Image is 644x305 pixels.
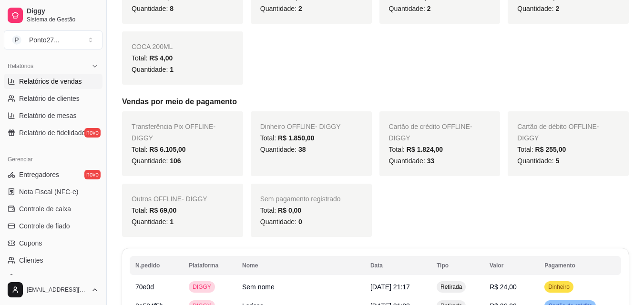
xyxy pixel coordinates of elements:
a: Nota Fiscal (NFC-e) [4,184,102,199]
h5: Vendas por meio de pagamento [122,96,629,108]
span: 1 [170,218,174,226]
span: R$ 24,00 [490,283,517,291]
span: 2 [298,5,302,12]
button: Select a team [4,30,102,49]
span: 38 [298,146,306,153]
span: Estoque [19,273,43,282]
span: Quantidade: [517,5,559,12]
a: Estoque [4,270,102,285]
span: Quantidade: [260,218,302,226]
span: Quantidade: [260,5,302,12]
span: Retirada [439,283,464,291]
span: 2 [555,5,559,12]
button: [EMAIL_ADDRESS][DOMAIN_NAME] [4,278,102,301]
span: 0 [298,218,302,226]
span: Diggy [27,7,99,16]
span: Total: [517,146,566,153]
span: Transferência Pix OFFLINE - DIGGY [132,123,215,142]
th: Data [365,256,431,275]
span: R$ 255,00 [535,146,566,153]
a: Relatório de mesas [4,108,102,123]
th: Nome [236,256,365,275]
span: 8 [170,5,174,12]
a: DiggySistema de Gestão [4,4,102,27]
span: Entregadores [19,170,59,179]
a: Cupons [4,236,102,251]
span: Outros OFFLINE - DIGGY [132,195,207,203]
span: [EMAIL_ADDRESS][DOMAIN_NAME] [27,286,87,294]
span: Quantidade: [389,157,435,165]
span: Sem pagamento registrado [260,195,341,203]
span: Relatório de mesas [19,111,77,120]
span: Controle de caixa [19,204,71,214]
span: Quantidade: [389,5,431,12]
a: Relatório de fidelidadenovo [4,125,102,140]
span: Quantidade: [260,146,306,153]
span: Sistema de Gestão [27,16,99,23]
span: Quantidade: [132,218,174,226]
span: 5 [555,157,559,165]
span: 2 [427,5,431,12]
th: Valor [484,256,539,275]
span: Relatório de fidelidade [19,128,85,138]
span: Clientes [19,256,43,265]
span: 106 [170,157,181,165]
span: DIGGY [191,283,213,291]
td: Sem nome [236,277,365,296]
span: [DATE] 21:17 [370,283,410,291]
a: Entregadoresnovo [4,167,102,182]
span: Quantidade: [132,66,174,73]
span: Quantidade: [517,157,559,165]
span: Cupons [19,238,42,248]
th: Tipo [431,256,484,275]
a: Clientes [4,253,102,268]
span: Cartão de débito OFFLINE - DIGGY [517,123,599,142]
span: Total: [132,54,173,62]
span: R$ 6.105,00 [149,146,185,153]
span: Relatórios [8,62,33,70]
a: Controle de fiado [4,218,102,234]
a: Relatório de clientes [4,91,102,106]
a: Relatórios de vendas [4,74,102,89]
th: Pagamento [539,256,621,275]
span: Dinheiro OFFLINE - DIGGY [260,123,341,130]
span: R$ 4,00 [149,54,173,62]
span: Total: [132,146,186,153]
span: 1 [170,66,174,73]
span: Controle de fiado [19,221,70,231]
span: P [12,35,21,45]
th: Plataforma [183,256,236,275]
span: Relatório de clientes [19,94,80,103]
span: Quantidade: [132,5,174,12]
span: Relatórios de vendas [19,77,82,86]
span: Total: [260,134,315,142]
span: Nota Fiscal (NFC-e) [19,187,78,197]
span: Quantidade: [132,157,181,165]
span: 70e0d [135,283,154,291]
span: Cartão de crédito OFFLINE - DIGGY [389,123,472,142]
span: Dinheiro [546,283,572,291]
span: Total: [132,207,176,214]
span: R$ 0,00 [278,207,301,214]
span: Total: [260,207,301,214]
a: Controle de caixa [4,201,102,216]
th: N.pedido [130,256,183,275]
span: R$ 1.850,00 [278,134,314,142]
div: Gerenciar [4,152,102,167]
span: 33 [427,157,435,165]
span: R$ 1.824,00 [407,146,443,153]
span: R$ 69,00 [149,207,176,214]
div: Ponto27 ... [29,35,60,45]
span: Total: [389,146,443,153]
span: COCA 200ML [132,43,173,50]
